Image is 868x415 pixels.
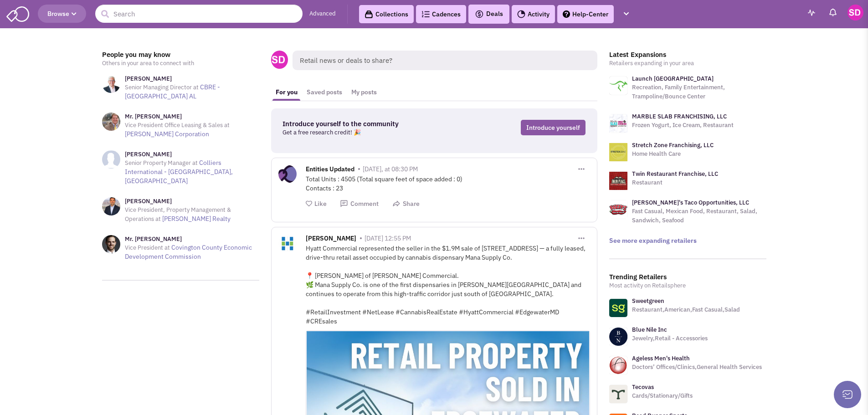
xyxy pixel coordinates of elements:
[632,178,718,187] p: Restaurant
[609,59,766,68] p: Retailers expanding in your area
[512,5,555,23] a: Activity
[125,206,231,223] span: Vice President, Property Management & Operations at
[38,5,86,23] button: Browse
[609,299,627,317] img: www.sweetgreen.com
[632,75,714,82] a: Launch [GEOGRAPHIC_DATA]
[6,5,29,22] img: SmartAdmin
[609,328,627,346] img: www.bluenile.com
[125,197,259,205] h3: [PERSON_NAME]
[609,51,766,59] h3: Latest Expansions
[609,172,627,190] img: logo
[125,113,259,121] h3: Mr. [PERSON_NAME]
[632,141,714,149] a: Stretch Zone Franchising, LLC
[125,150,259,159] h3: [PERSON_NAME]
[609,385,627,403] img: www.tecovas.com
[563,10,570,18] img: help.png
[632,326,667,333] a: Blue Nile Inc
[102,59,259,68] p: Others in your area to connect with
[632,297,664,305] a: Sweetgreen
[363,165,418,173] span: [DATE], at 08:30 PM
[125,243,252,261] a: Covington County Economic Development Commission
[309,10,336,18] a: Advanced
[314,200,327,208] span: Like
[47,10,77,18] span: Browse
[421,11,430,17] img: Cadences_logo.png
[392,200,420,208] button: Share
[306,200,327,208] button: Like
[609,281,766,290] p: Most activity on Retailsphere
[293,51,597,70] span: Retail news or deals to share?
[632,354,690,362] a: Ageless Men's Health
[472,8,506,20] button: Deals
[609,143,627,161] img: logo
[306,244,590,326] div: Hyatt Commercial represented the seller in the $1.9M sale of [STREET_ADDRESS] — a fully leased, d...
[609,200,627,219] img: logo
[340,200,379,208] button: Comment
[632,170,718,178] a: Twin Restaurant Franchise, LLC
[416,5,466,23] a: Cadences
[125,130,209,138] a: [PERSON_NAME] Corporation
[282,120,455,128] h3: Introduce yourself to the community
[306,165,354,175] span: Entities Updated
[632,383,654,391] a: Tecovas
[632,207,766,225] p: Fast Casual, Mexican Food, Restaurant, Salad, Sandwich, Seafood
[162,215,231,223] a: [PERSON_NAME] Realty
[271,84,302,101] a: For you
[302,84,347,101] a: Saved posts
[557,5,614,23] a: Help-Center
[125,75,259,83] h3: [PERSON_NAME]
[125,235,259,243] h3: Mr. [PERSON_NAME]
[102,51,259,59] h3: People you may know
[125,121,230,129] span: Vice President Office Leasing & Sales at
[517,10,525,18] img: Activity.png
[632,199,749,206] a: [PERSON_NAME]'s Taco Opportunities, LLC
[632,305,740,314] p: Restaurant,American,Fast Casual,Salad
[102,150,120,169] img: NoImageAvailable1.jpg
[632,121,734,130] p: Frozen Yogurt, Ice Cream, Restaurant
[521,120,586,135] a: Introduce yourself
[125,159,198,167] span: Senior Property Manager at
[306,174,590,193] div: Total Units : 4505 (Total square feet of space added : 0) Contacts : 23
[306,234,356,245] span: [PERSON_NAME]
[125,83,199,91] span: Senior Managing Director at
[282,128,455,137] p: Get a free research credit! 🎉
[632,363,762,372] p: Doctors’ Offices/Clinics,General Health Services
[359,5,414,23] a: Collections
[632,83,766,101] p: Recreation, Family Entertainment, Trampoline/Bounce Center
[609,77,627,95] img: logo
[365,10,373,19] img: icon-collection-lavender-black.svg
[609,236,697,245] a: See more expanding retailers
[475,9,484,20] img: icon-deals.svg
[609,273,766,281] h3: Trending Retailers
[475,10,503,18] span: Deals
[347,84,381,101] a: My posts
[847,5,863,20] img: Stephen Dendy
[125,244,170,251] span: Vice President at
[632,113,727,120] a: MARBLE SLAB FRANCHISING, LLC
[125,159,233,185] a: Colliers International - [GEOGRAPHIC_DATA], [GEOGRAPHIC_DATA]
[632,334,708,343] p: Jewelry,Retail - Accessories
[632,149,714,159] p: Home Health Care
[632,391,693,400] p: Cards/Stationary/Gifts
[125,83,220,100] a: CBRE - [GEOGRAPHIC_DATA] AL
[365,234,411,242] span: [DATE] 12:55 PM
[95,5,303,23] input: Search
[609,114,627,133] img: logo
